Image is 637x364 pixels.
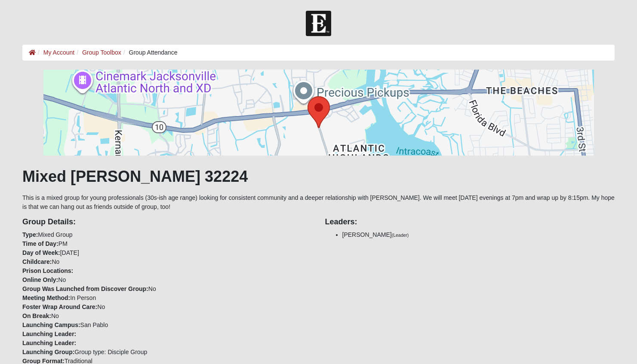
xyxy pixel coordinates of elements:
li: Group Attendance [121,48,178,57]
a: Group Toolbox [82,49,121,56]
h4: Group Details: [22,217,312,227]
strong: Launching Campus: [22,321,80,328]
strong: Childcare: [22,258,52,265]
img: Church of Eleven22 Logo [306,11,331,36]
strong: Online Only: [22,276,58,283]
h1: Mixed [PERSON_NAME] 32224 [22,167,615,186]
h4: Leaders: [325,217,615,227]
strong: On Break: [22,312,51,319]
strong: Foster Wrap Around Care: [22,303,97,310]
strong: Launching Leader: [22,340,76,346]
a: My Account [43,49,74,56]
strong: Meeting Method: [22,294,70,301]
strong: Type: [22,231,38,238]
strong: Time of Day: [22,240,58,247]
li: [PERSON_NAME] [342,230,615,239]
strong: Day of Week: [22,249,60,256]
strong: Prison Locations: [22,267,73,274]
strong: Launching Leader: [22,330,76,337]
small: (Leader) [392,232,409,238]
strong: Group Was Launched from Discover Group: [22,285,148,292]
